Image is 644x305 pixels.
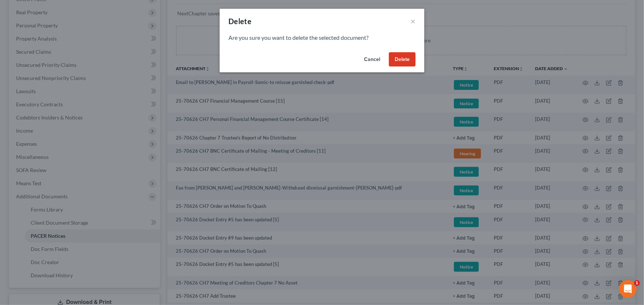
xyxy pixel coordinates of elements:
p: Are you sure you want to delete the selected document? [228,34,416,42]
button: Delete [389,52,416,67]
span: 1 [634,280,640,286]
div: Delete [228,16,251,26]
button: × [410,17,416,26]
iframe: Intercom live chat [619,280,637,298]
button: Cancel [358,52,386,67]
